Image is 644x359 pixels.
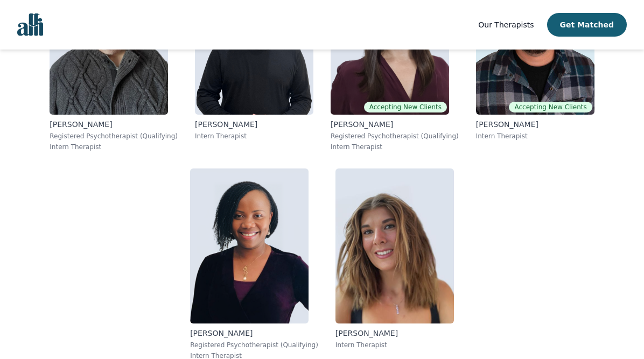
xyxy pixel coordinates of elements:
p: Intern Therapist [50,143,178,151]
p: Intern Therapist [195,132,313,140]
p: [PERSON_NAME] [335,328,454,339]
button: Get Matched [547,13,627,37]
p: [PERSON_NAME] [476,119,594,130]
p: [PERSON_NAME] [190,328,318,339]
img: Chloe_Smellink [335,168,454,323]
p: [PERSON_NAME] [195,119,313,130]
p: Registered Psychotherapist (Qualifying) [50,132,178,140]
p: [PERSON_NAME] [331,119,459,130]
img: alli logo [17,13,43,36]
p: Intern Therapist [335,341,454,349]
p: Registered Psychotherapist (Qualifying) [190,341,318,349]
p: Intern Therapist [331,143,459,151]
p: Registered Psychotherapist (Qualifying) [331,132,459,140]
span: Accepting New Clients [364,102,447,112]
a: Our Therapists [478,18,534,31]
span: Accepting New Clients [509,102,592,112]
span: Our Therapists [478,20,534,29]
p: Intern Therapist [476,132,594,140]
img: Adefunke E._Adebowale [190,168,309,323]
p: [PERSON_NAME] [50,119,178,130]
